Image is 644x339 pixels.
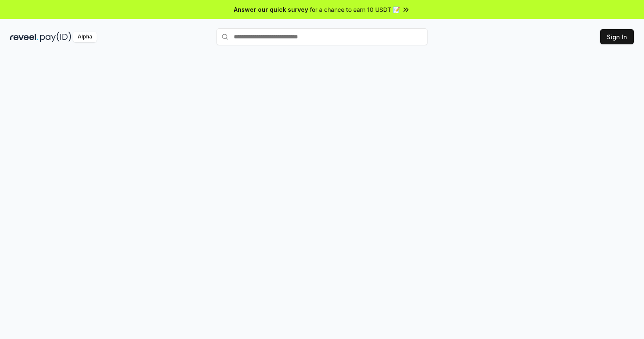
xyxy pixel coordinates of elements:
button: Sign In [600,29,634,44]
img: pay_id [40,32,71,42]
div: Alpha [73,32,97,42]
img: reveel_dark [10,32,38,42]
span: Answer our quick survey [234,5,308,14]
span: for a chance to earn 10 USDT 📝 [310,5,400,14]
